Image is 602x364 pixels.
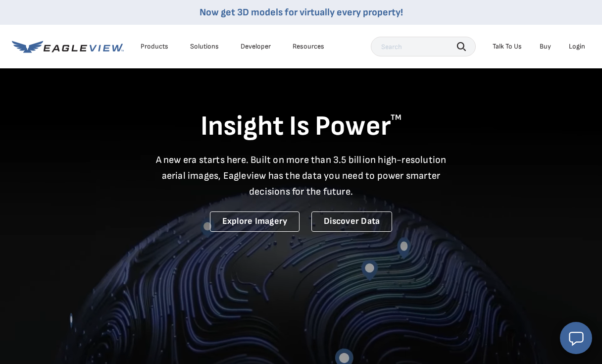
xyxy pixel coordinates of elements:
[493,42,522,51] div: Talk To Us
[311,211,392,232] a: Discover Data
[200,6,403,18] a: Now get 3D models for virtually every property!
[12,109,590,144] h1: Insight Is Power
[540,42,551,51] a: Buy
[141,42,168,51] div: Products
[241,42,271,51] a: Developer
[293,42,324,51] div: Resources
[560,322,592,354] button: Open chat window
[371,37,476,56] input: Search
[391,113,401,122] sup: TM
[569,42,585,51] div: Login
[190,42,219,51] div: Solutions
[210,211,300,232] a: Explore Imagery
[150,152,452,200] p: A new era starts here. Built on more than 3.5 billion high-resolution aerial images, Eagleview ha...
